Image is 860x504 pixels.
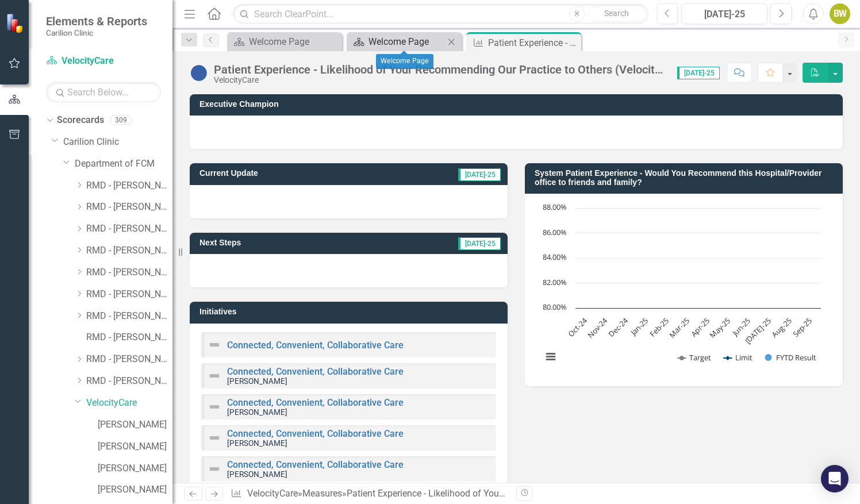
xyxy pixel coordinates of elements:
[86,201,172,214] a: RMD - [PERSON_NAME]
[588,6,646,22] button: Search
[488,36,578,50] div: Patient Experience - Likelihood of Your Recommending Our Practice to Others (Velocity Care)
[46,82,161,102] input: Search Below...
[770,316,794,340] text: Aug-25
[110,116,132,125] div: 309
[231,487,508,501] div: » »
[347,488,720,499] div: Patient Experience - Likelihood of Your Recommending Our Practice to Others (Velocity Care)
[376,54,433,69] div: Welcome Page
[543,349,559,365] button: View chart menu, Chart
[536,202,827,375] svg: Interactive chart
[86,222,172,236] a: RMD - [PERSON_NAME]
[227,340,404,351] a: Connected, Convenient, Collaborative Care
[458,168,501,181] span: [DATE]-25
[350,34,444,49] a: Welcome Page
[543,302,567,312] text: 80.00%
[199,238,347,247] h3: Next Steps
[543,227,567,237] text: 86.00%
[227,366,404,377] a: Connected, Convenient, Collaborative Care
[227,438,287,448] small: [PERSON_NAME]
[368,34,444,49] div: Welcome Page
[735,352,752,363] text: Limit
[208,369,221,383] img: Not Defined
[86,375,172,388] a: RMD - [PERSON_NAME]
[86,288,172,301] a: RMD - [PERSON_NAME]
[707,316,732,340] text: May-25
[230,34,339,49] a: Welcome Page
[75,157,172,171] a: Department of FCM
[685,7,763,21] div: [DATE]-25
[535,169,837,187] h3: System Patient Experience - Would You Recommend this Hospital/Provider office to friends and family?
[667,316,691,340] text: Mar-25
[86,331,172,344] a: RMD - [PERSON_NAME]
[86,179,172,193] a: RMD - [PERSON_NAME]
[208,338,221,352] img: Not Defined
[214,63,666,76] div: Patient Experience - Likelihood of Your Recommending Our Practice to Others (Velocity Care)
[233,4,648,24] input: Search ClearPoint...
[98,418,172,432] a: [PERSON_NAME]
[227,470,287,479] small: [PERSON_NAME]
[86,310,172,323] a: RMD - [PERSON_NAME]
[628,316,651,338] text: Jan-25
[566,316,589,339] text: Oct-24
[302,488,342,499] a: Measures
[543,252,567,262] text: 84.00%
[681,3,767,24] button: [DATE]-25
[63,136,172,149] a: Carilion Clinic
[606,316,631,340] text: Dec-24
[208,400,221,414] img: Not Defined
[536,202,831,375] div: Chart. Highcharts interactive chart.
[227,428,404,439] a: Connected, Convenient, Collaborative Care
[86,353,172,366] a: RMD - [PERSON_NAME]
[678,352,711,363] button: Show Target
[677,67,720,79] span: [DATE]-25
[86,397,172,410] a: VelocityCare
[830,3,850,24] button: BW
[46,28,147,37] small: Carilion Clinic
[199,307,502,316] h3: Initiatives
[458,237,501,250] span: [DATE]-25
[249,34,339,49] div: Welcome Page
[724,352,752,363] button: Show Limit
[730,316,752,338] text: Jun-25
[247,488,298,499] a: VelocityCare
[227,407,287,417] small: [PERSON_NAME]
[227,376,287,386] small: [PERSON_NAME]
[86,266,172,279] a: RMD - [PERSON_NAME]
[585,316,610,340] text: Nov-24
[199,169,373,178] h3: Current Update
[199,100,837,109] h3: Executive Champion
[98,483,172,497] a: [PERSON_NAME]
[46,14,147,28] span: Elements & Reports
[208,462,221,476] img: Not Defined
[689,316,712,338] text: Apr-25
[227,459,404,470] a: Connected, Convenient, Collaborative Care
[765,352,816,363] button: Show FYTD Result
[98,440,172,453] a: [PERSON_NAME]
[543,277,567,287] text: 82.00%
[190,64,208,82] img: No Information
[227,397,404,408] a: Connected, Convenient, Collaborative Care
[543,202,567,212] text: 88.00%
[86,244,172,257] a: RMD - [PERSON_NAME]
[57,114,104,127] a: Scorecards
[98,462,172,475] a: [PERSON_NAME]
[604,9,629,18] span: Search
[790,316,814,339] text: Sep-25
[821,465,849,493] div: Open Intercom Messenger
[6,13,26,33] img: ClearPoint Strategy
[214,76,666,84] div: VelocityCare
[208,431,221,445] img: Not Defined
[46,55,161,68] a: VelocityCare
[647,316,671,339] text: Feb-25
[743,316,773,346] text: [DATE]-25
